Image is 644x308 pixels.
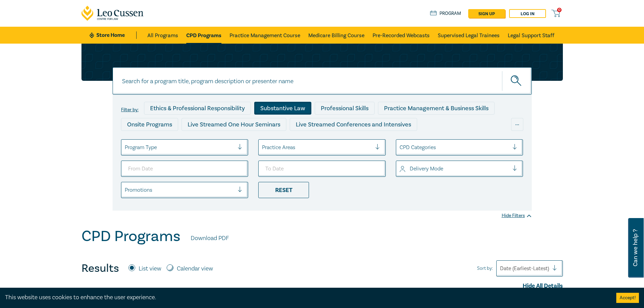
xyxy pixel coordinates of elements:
[315,102,375,115] div: Professional Skills
[400,144,401,151] input: select
[177,264,213,273] label: Calendar view
[81,228,181,245] h1: CPD Programs
[290,118,417,131] div: Live Streamed Conferences and Intensives
[191,234,229,243] a: Download PDF
[468,9,505,18] a: sign up
[258,182,309,198] div: Reset
[90,31,137,39] a: Store Home
[121,107,139,113] label: Filter by:
[262,144,263,151] input: select
[258,161,386,177] input: To Date
[400,165,401,172] input: select
[438,27,500,44] a: Supervised Legal Trainees
[511,118,523,131] div: ...
[125,144,126,151] input: select
[144,102,251,115] div: Ethics & Professional Responsibility
[308,27,364,44] a: Medicare Billing Course
[557,8,562,12] span: 0
[616,293,639,303] button: Accept cookies
[500,265,501,272] input: Sort by
[502,212,532,219] div: Hide Filters
[113,67,532,95] input: Search for a program title, program description or presenter name
[232,134,309,147] div: Pre-Recorded Webcasts
[509,9,546,18] a: Log in
[147,27,178,44] a: All Programs
[373,27,430,44] a: Pre-Recorded Webcasts
[230,27,300,44] a: Practice Management Course
[186,27,221,44] a: CPD Programs
[5,293,606,302] div: This website uses cookies to enhance the user experience.
[430,10,461,17] a: Program
[139,264,161,273] label: List view
[121,161,248,177] input: From Date
[121,134,228,147] div: Live Streamed Practical Workshops
[81,282,563,290] div: Hide All Details
[182,118,286,131] div: Live Streamed One Hour Seminars
[121,118,178,131] div: Onsite Programs
[508,27,554,44] a: Legal Support Staff
[390,134,452,147] div: National Programs
[632,222,639,274] span: Can we help ?
[254,102,311,115] div: Substantive Law
[378,102,495,115] div: Practice Management & Business Skills
[81,262,119,275] h4: Results
[125,186,126,194] input: select
[313,134,387,147] div: 10 CPD Point Packages
[477,265,493,272] span: Sort by:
